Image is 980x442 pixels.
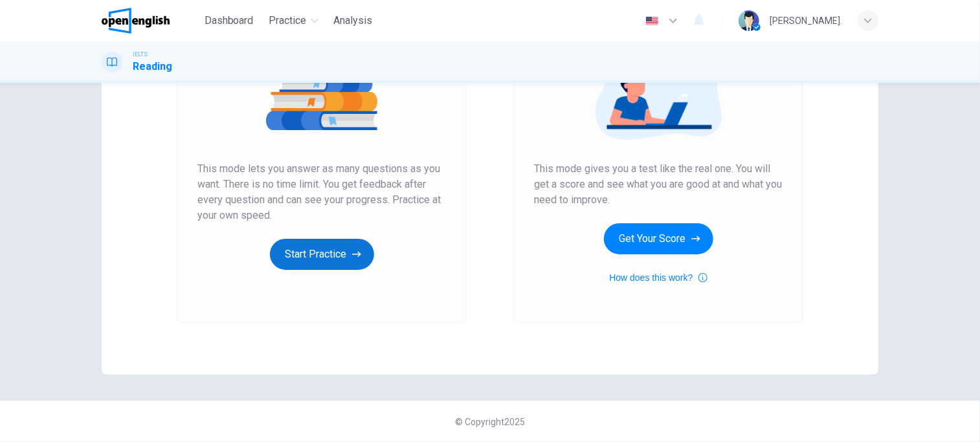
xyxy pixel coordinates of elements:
[534,161,783,208] span: This mode gives you a test like the real one. You will get a score and see what you are good at a...
[197,161,446,223] span: This mode lets you answer as many questions as you want. There is no time limit. You get feedback...
[270,239,374,270] button: Start Practice
[770,13,842,28] div: [PERSON_NAME].
[644,16,660,26] img: en
[264,9,324,32] button: Practice
[133,50,148,59] span: IELTS
[199,9,259,32] button: Dashboard
[102,8,199,34] a: OpenEnglish logo
[329,9,378,32] button: Analysis
[102,8,170,34] img: OpenEnglish logo
[269,13,307,28] span: Practice
[604,223,713,254] button: Get Your Score
[334,13,373,28] span: Analysis
[455,417,525,427] span: © Copyright 2025
[739,10,759,31] img: Profile picture
[609,270,707,285] button: How does this work?
[133,59,172,74] h1: Reading
[205,13,254,28] span: Dashboard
